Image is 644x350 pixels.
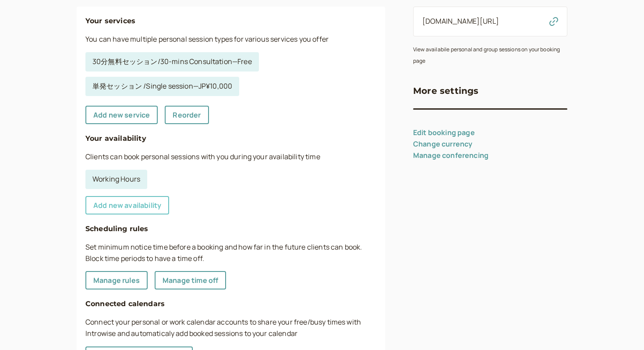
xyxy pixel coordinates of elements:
h4: Scheduling rules [85,223,376,235]
a: Manage time off [155,271,226,289]
a: Add new service [85,106,158,124]
a: 30分無料セッション/30-mins Consultation—Free [85,52,259,71]
a: Change currency [413,139,472,149]
a: [DOMAIN_NAME][URL] [422,16,499,26]
h4: Your availability [85,133,376,144]
p: Set minimum notice time before a booking and how far in the future clients can book. Block time p... [85,242,376,264]
a: Edit booking page [413,128,475,137]
h4: Your services [85,15,376,27]
p: Clients can book personal sessions with you during your availability time [85,151,376,163]
a: 単発セッション /Single session—JP¥10,000 [85,77,239,96]
a: Working Hours [85,170,147,189]
a: Manage conferencing [413,150,488,160]
h4: Connected calendars [85,298,376,310]
iframe: Chat Widget [600,308,644,350]
h3: More settings [413,84,479,98]
a: Manage rules [85,271,148,289]
p: Connect your personal or work calendar accounts to share your free/busy times with Introwise and ... [85,317,376,339]
p: You can have multiple personal session types for various services you offer [85,34,376,45]
a: Add new availability [85,196,169,214]
a: Reorder [165,106,209,124]
small: View availabile personal and group sessions on your booking page [413,46,560,64]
